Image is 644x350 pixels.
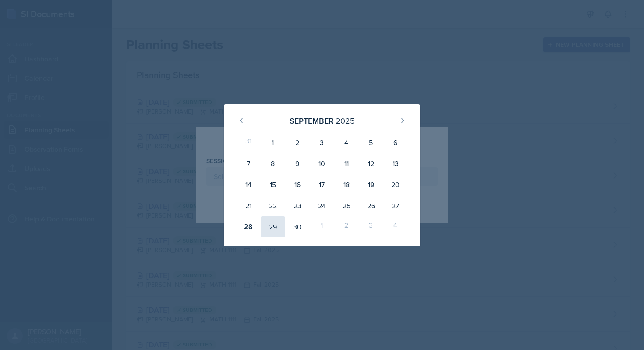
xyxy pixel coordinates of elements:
[359,132,383,153] div: 5
[310,153,334,174] div: 10
[383,216,408,237] div: 4
[285,132,310,153] div: 2
[261,153,285,174] div: 8
[359,216,383,237] div: 3
[236,216,261,237] div: 28
[285,153,310,174] div: 9
[285,195,310,216] div: 23
[359,153,383,174] div: 12
[261,195,285,216] div: 22
[236,132,261,153] div: 31
[261,216,285,237] div: 29
[310,216,334,237] div: 1
[383,132,408,153] div: 6
[359,195,383,216] div: 26
[334,153,359,174] div: 11
[383,153,408,174] div: 13
[359,174,383,195] div: 19
[285,216,310,237] div: 30
[383,195,408,216] div: 27
[236,195,261,216] div: 21
[290,115,333,127] div: September
[310,132,334,153] div: 3
[261,132,285,153] div: 1
[310,195,334,216] div: 24
[236,153,261,174] div: 7
[334,174,359,195] div: 18
[310,174,334,195] div: 17
[285,174,310,195] div: 16
[236,174,261,195] div: 14
[334,132,359,153] div: 4
[334,216,359,237] div: 2
[336,115,355,127] div: 2025
[383,174,408,195] div: 20
[334,195,359,216] div: 25
[261,174,285,195] div: 15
